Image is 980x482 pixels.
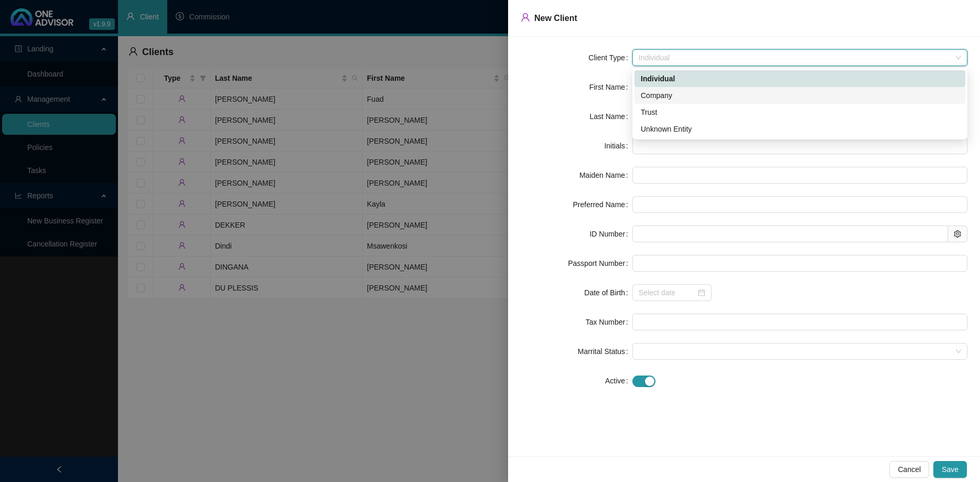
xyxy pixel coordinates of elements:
[588,49,632,66] label: Client Type
[641,73,959,84] div: Individual
[639,50,961,66] span: Individual
[605,372,632,389] label: Active
[641,123,959,135] div: Unknown Entity
[639,287,696,298] input: Select date
[954,230,961,238] span: setting
[933,461,967,478] button: Save
[521,13,530,22] span: user
[889,461,929,478] button: Cancel
[634,70,965,87] div: Individual
[589,108,632,125] label: Last Name
[589,226,632,242] label: ID Number
[584,284,632,301] label: Date of Birth
[898,464,921,475] span: Cancel
[579,167,632,184] label: Maiden Name
[586,314,632,330] label: Tax Number
[578,343,632,360] label: Marrital Status
[568,255,632,272] label: Passport Number
[641,106,959,118] div: Trust
[634,104,965,121] div: Trust
[573,196,632,213] label: Preferred Name
[641,90,959,101] div: Company
[634,87,965,104] div: Company
[604,137,632,154] label: Initials
[634,121,965,137] div: Unknown Entity
[534,14,577,23] span: New Client
[942,464,959,475] span: Save
[589,79,632,95] label: First Name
